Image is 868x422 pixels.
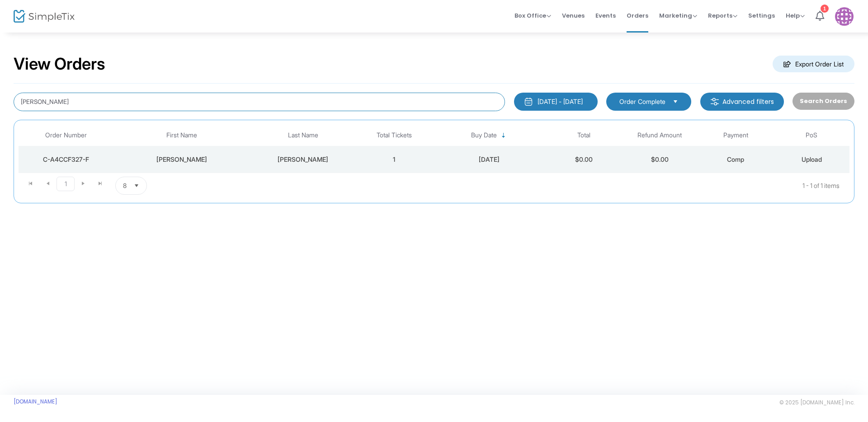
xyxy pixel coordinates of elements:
span: Venues [562,4,585,27]
span: Order Complete [619,97,665,106]
span: Marketing [659,11,697,20]
span: Payment [723,131,748,139]
span: Upload [802,155,822,163]
td: $0.00 [622,146,698,173]
span: Settings [748,4,775,27]
div: Sammy [116,155,248,164]
span: Sortable [500,132,507,139]
div: Data table [19,125,849,173]
img: filter [710,97,719,106]
span: 8 [123,181,127,190]
th: Total Tickets [356,125,432,146]
kendo-pager-info: 1 - 1 of 1 items [237,177,840,195]
button: Select [669,97,682,107]
span: First Name [166,131,197,139]
span: Reports [708,11,737,20]
div: C-A4CCF327-F [21,155,111,164]
span: Comp [727,155,744,163]
td: $0.00 [546,146,622,173]
td: 1 [356,146,432,173]
m-button: Export Order List [773,56,854,72]
span: © 2025 [DOMAIN_NAME] Inc. [779,399,854,406]
th: Total [546,125,622,146]
div: [DATE] - [DATE] [538,97,583,106]
th: Refund Amount [622,125,698,146]
div: 9/19/2025 [434,155,544,164]
span: Help [786,11,805,20]
span: Page 1 [57,177,75,191]
span: Last Name [288,131,318,139]
span: Orders [627,4,648,27]
span: Order Number [45,131,87,139]
button: Select [130,177,143,194]
span: Buy Date [471,131,497,139]
img: monthly [524,97,533,106]
m-button: Advanced filters [700,93,784,111]
div: 1 [821,5,829,13]
span: Events [595,4,616,27]
a: [DOMAIN_NAME] [14,398,57,405]
h2: View Orders [14,54,105,74]
span: PoS [806,131,817,139]
span: Box Office [514,11,551,20]
input: Search by name, email, phone, order number, ip address, or last 4 digits of card [14,93,505,111]
div: Meckler [252,155,354,164]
